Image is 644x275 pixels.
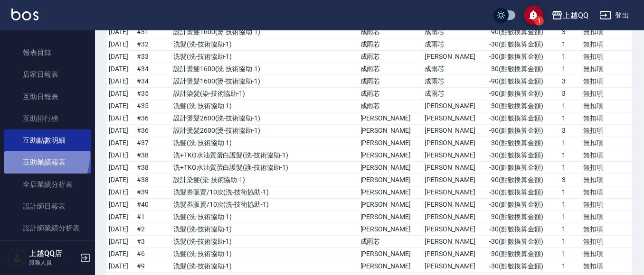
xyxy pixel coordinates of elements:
[524,6,543,25] button: save
[422,211,487,223] td: [PERSON_NAME]
[106,149,134,162] td: [DATE]
[134,260,171,273] td: # 9
[581,211,633,223] td: 無扣項
[487,199,559,211] td: -30 ( 點數換算金額 )
[358,186,423,199] td: [PERSON_NAME]
[171,100,358,112] td: 洗髮 ( 洗-技術協助-1 )
[4,42,91,64] a: 報表目錄
[534,16,544,26] span: 1
[422,174,487,186] td: [PERSON_NAME]
[171,236,358,248] td: 洗髮 ( 洗-技術協助-1 )
[358,211,423,223] td: [PERSON_NAME]
[171,186,358,199] td: 洗髮券販賣/10次 ( 洗-技術協助-1 )
[559,63,580,75] td: 1
[487,174,559,186] td: -90 ( 點數換算金額 )
[581,63,633,75] td: 無扣項
[581,174,633,186] td: 無扣項
[581,162,633,174] td: 無扣項
[171,51,358,63] td: 洗髮 ( 洗-技術協助-1 )
[358,75,423,88] td: 成雨芯
[358,236,423,248] td: 成雨芯
[171,162,358,174] td: 洗+TKO水油質蛋白護髮 ( 護-技術協助-1 )
[559,137,580,149] td: 1
[581,236,633,248] td: 無扣項
[106,174,134,186] td: [DATE]
[358,199,423,211] td: [PERSON_NAME]
[581,248,633,260] td: 無扣項
[4,195,91,217] a: 設計師日報表
[171,248,358,260] td: 洗髮 ( 洗-技術協助-1 )
[422,162,487,174] td: [PERSON_NAME]
[4,129,91,151] a: 互助點數明細
[559,174,580,186] td: 3
[134,137,171,149] td: # 37
[171,260,358,273] td: 洗髮 ( 洗-技術協助-1 )
[559,248,580,260] td: 1
[358,162,423,174] td: [PERSON_NAME]
[106,223,134,236] td: [DATE]
[581,88,633,100] td: 無扣項
[134,63,171,75] td: # 34
[487,186,559,199] td: -30 ( 點數換算金額 )
[487,88,559,100] td: -90 ( 點數換算金額 )
[171,125,358,137] td: 設計燙髮2600 ( 燙-技術協助-1 )
[559,149,580,162] td: 1
[171,112,358,125] td: 設計燙髮2600 ( 洗-技術協助-1 )
[134,162,171,174] td: # 38
[4,151,91,173] a: 互助業績報表
[487,75,559,88] td: -90 ( 點數換算金額 )
[106,199,134,211] td: [DATE]
[106,211,134,223] td: [DATE]
[487,38,559,51] td: -30 ( 點數換算金額 )
[106,26,134,38] td: [DATE]
[134,75,171,88] td: # 34
[134,26,171,38] td: # 31
[581,149,633,162] td: 無扣項
[171,75,358,88] td: 設計燙髮1600 ( 燙-技術協助-1 )
[487,26,559,38] td: -90 ( 點數換算金額 )
[559,38,580,51] td: 1
[422,26,487,38] td: 成雨芯
[559,88,580,100] td: 3
[171,211,358,223] td: 洗髮 ( 洗-技術協助-1 )
[358,88,423,100] td: 成雨芯
[422,75,487,88] td: 成雨芯
[487,236,559,248] td: -30 ( 點數換算金額 )
[358,174,423,186] td: [PERSON_NAME]
[134,112,171,125] td: # 36
[171,63,358,75] td: 設計燙髮1600 ( 洗-技術協助-1 )
[106,162,134,174] td: [DATE]
[581,112,633,125] td: 無扣項
[29,258,77,267] p: 服務人員
[422,137,487,149] td: [PERSON_NAME]
[106,38,134,51] td: [DATE]
[358,223,423,236] td: [PERSON_NAME]
[134,38,171,51] td: # 32
[422,88,487,100] td: 成雨芯
[487,211,559,223] td: -30 ( 點數換算金額 )
[134,100,171,112] td: # 35
[422,149,487,162] td: [PERSON_NAME]
[422,63,487,75] td: 成雨芯
[422,199,487,211] td: [PERSON_NAME]
[422,248,487,260] td: [PERSON_NAME]
[581,199,633,211] td: 無扣項
[4,108,91,129] a: 互助排行榜
[106,112,134,125] td: [DATE]
[171,223,358,236] td: 洗髮 ( 洗-技術協助-1 )
[106,248,134,260] td: [DATE]
[422,236,487,248] td: [PERSON_NAME]
[134,248,171,260] td: # 6
[487,137,559,149] td: -30 ( 點數換算金額 )
[11,9,38,20] img: Logo
[422,100,487,112] td: [PERSON_NAME]
[134,88,171,100] td: # 35
[358,26,423,38] td: 成雨芯
[106,260,134,273] td: [DATE]
[581,137,633,149] td: 無扣項
[171,174,358,186] td: 設計染髮 ( 染-技術協助-1 )
[559,51,580,63] td: 1
[581,186,633,199] td: 無扣項
[559,100,580,112] td: 1
[358,112,423,125] td: [PERSON_NAME]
